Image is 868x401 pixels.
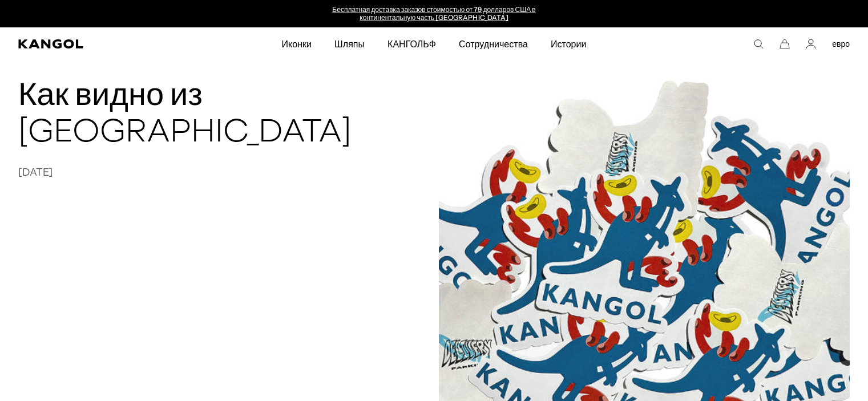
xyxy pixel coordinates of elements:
button: Корзина [780,39,790,49]
font: [DATE] [18,166,53,179]
font: Сотрудничества [459,38,528,50]
a: Бесплатная доставка заказов стоимостью от 79 долларов США в континентальную часть [GEOGRAPHIC_DATA] [332,5,535,22]
summary: Искать здесь [753,39,764,49]
div: Объявление [317,6,552,22]
font: КАНГОЛЬФ [387,38,436,50]
font: Иконки [282,38,312,50]
a: Кангол [18,39,186,48]
div: 1 из 2 [317,6,552,22]
a: Сотрудничества [447,27,539,60]
a: Истории [539,27,598,60]
a: Счет [806,39,816,49]
font: Истории [551,38,587,50]
font: Как видно из [GEOGRAPHIC_DATA] [18,80,352,150]
button: евро [832,39,850,49]
slideshow-component: Панель объявлений [317,6,552,22]
a: Шляпы [323,27,376,60]
a: КАНГОЛЬФ [376,27,447,60]
a: Иконки [271,27,324,60]
font: Шляпы [334,38,365,50]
